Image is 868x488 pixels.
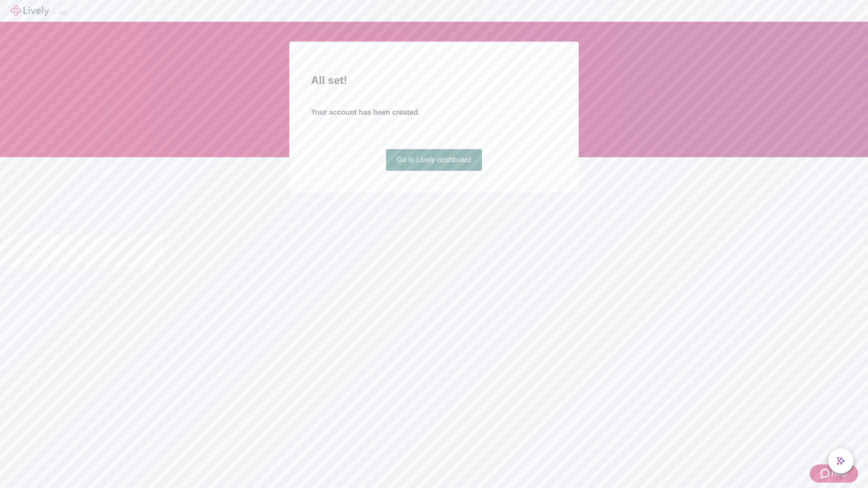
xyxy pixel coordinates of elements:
[60,11,67,14] button: Log out
[828,448,854,474] button: chat
[386,149,482,171] a: Go to Lively dashboard
[11,5,49,16] img: Lively
[821,468,831,479] svg: Zendesk support icon
[311,72,557,89] h2: All set!
[810,465,858,483] button: Zendesk support iconHelp
[311,107,557,118] h4: Your account has been created.
[831,468,847,479] span: Help
[836,456,845,465] svg: Lively AI Assistant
